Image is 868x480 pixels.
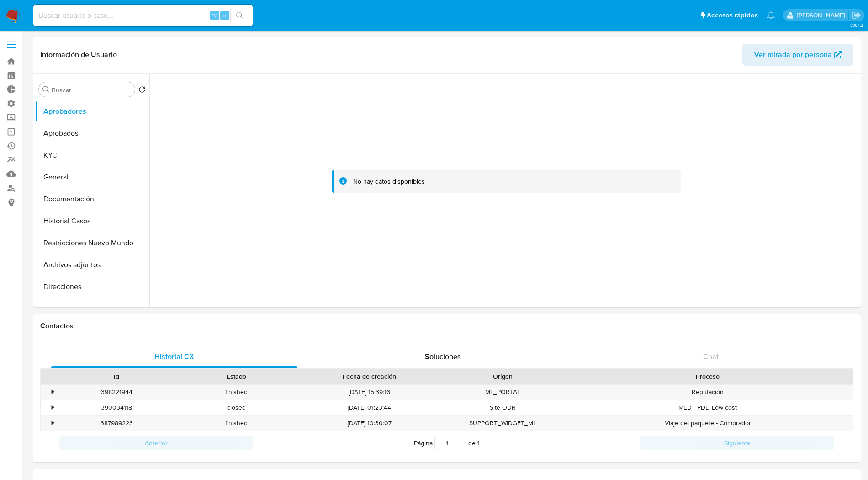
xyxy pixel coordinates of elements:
[40,322,853,331] h1: Contactos
[852,11,861,20] a: Salir
[562,385,853,400] div: Reputación
[211,11,218,20] span: ⌥
[52,403,54,412] div: •
[443,416,562,431] div: SUPPORT_WIDGET_ML
[35,276,149,298] button: Direcciones
[477,438,480,448] span: 1
[176,400,296,415] div: closed
[742,44,853,66] button: Ver mirada por persona
[52,388,54,396] div: •
[52,86,131,94] input: Buscar
[562,416,853,431] div: Viaje del paquete - Comprador
[230,9,249,22] button: search-icon
[296,385,443,400] div: [DATE] 15:39:16
[35,298,149,320] button: Anticipos de dinero
[35,166,149,188] button: General
[35,210,149,232] button: Historial Casos
[296,400,443,415] div: [DATE] 01:23:44
[35,188,149,210] button: Documentación
[707,11,758,20] span: Accesos rápidos
[35,100,149,122] button: Aprobadores
[443,400,562,415] div: Site ODR
[767,11,775,19] a: Notificaciones
[57,416,176,431] div: 387989223
[640,436,834,450] button: Siguiente
[35,254,149,276] button: Archivos adjuntos
[414,436,480,450] span: Página de
[302,372,436,381] div: Fecha de creación
[449,372,556,381] div: Origen
[63,372,170,381] div: Id
[754,44,832,66] span: Ver mirada por persona
[57,385,176,400] div: 398221944
[52,419,54,427] div: •
[35,122,149,144] button: Aprobados
[57,400,176,415] div: 390034118
[154,351,194,362] span: Historial CX
[443,385,562,400] div: ML_PORTAL
[296,416,443,431] div: [DATE] 10:30:07
[59,436,253,450] button: Anterior
[223,11,226,20] span: s
[35,232,149,254] button: Restricciones Nuevo Mundo
[40,50,117,59] h1: Información de Usuario
[703,351,719,362] span: Chat
[562,400,853,415] div: MED - PDD Low cost
[183,372,290,381] div: Estado
[35,144,149,166] button: KYC
[425,351,461,362] span: Soluciones
[42,86,50,93] button: Buscar
[138,86,146,96] button: Volver al orden por defecto
[569,372,847,381] div: Proceso
[176,385,296,400] div: finished
[797,11,848,20] p: jessica.fukman@mercadolibre.com
[33,10,253,21] input: Buscar usuario o caso...
[176,416,296,431] div: finished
